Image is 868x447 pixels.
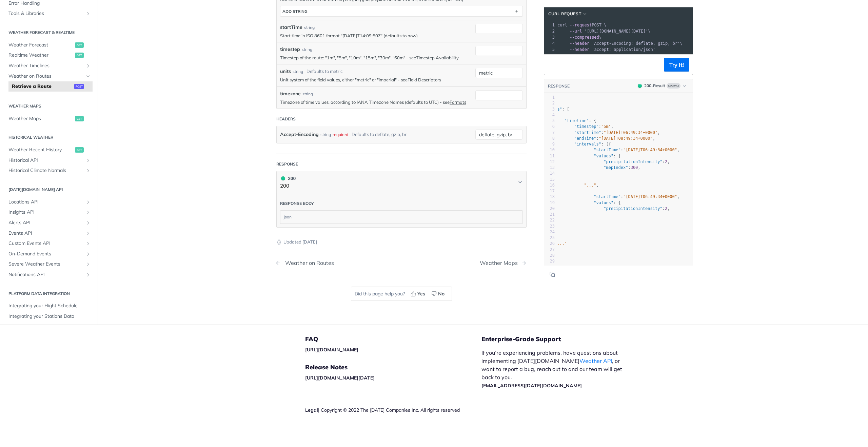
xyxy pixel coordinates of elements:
span: get [75,147,84,153]
span: : { [525,118,596,123]
span: 2 [665,159,667,164]
a: Previous Page: Weather on Routes [276,260,383,266]
label: units [280,68,291,75]
div: string [320,130,331,139]
button: cURL Request [546,11,590,17]
span: 2 [665,206,667,211]
div: 2 [544,100,555,106]
span: "[DATE]T08:49:34+0000" [599,136,653,141]
span: Weather on Routes [8,73,84,80]
span: : , [525,148,679,152]
span: Realtime Weather [8,52,73,59]
label: startTime [280,24,302,31]
div: 12 [544,159,555,165]
span: POST \ [557,23,607,27]
a: [URL][DOMAIN_NAME] [305,347,358,353]
span: Yes [417,290,425,297]
span: "[DATE]T06:49:34+0000" [604,130,657,135]
a: Retrieve a Routepost [8,81,93,92]
button: Show subpages for On-Demand Events [85,251,91,257]
span: Weather Maps [8,115,73,122]
div: 18 [544,194,555,200]
span: "mepIndex" [604,165,628,170]
div: 4 [544,40,556,46]
a: [URL][DOMAIN_NAME][DATE] [305,375,375,381]
a: Formats [450,99,466,105]
div: Did this page help you? [351,287,452,301]
span: "5m" [601,124,611,129]
div: 5 [544,46,556,53]
div: 27 [544,247,555,253]
span: Integrating your Stations Data [8,313,91,320]
span: Integrating your Assets [8,324,91,330]
span: curl [557,23,567,27]
h2: Platform DATA integration [5,291,93,297]
h2: Historical Weather [5,134,93,140]
button: Show subpages for Severe Weather Events [85,261,91,267]
span: Events API [8,230,84,237]
span: : , [525,165,640,170]
a: Weather Recent Historyget [5,145,93,155]
a: Next Page: Weather Maps [480,260,527,266]
a: Tools & LibrariesShow subpages for Tools & Libraries [5,8,93,19]
span: : { [525,200,621,205]
a: Alerts APIShow subpages for Alerts API [5,218,93,228]
a: On-Demand EventsShow subpages for On-Demand Events [5,249,93,259]
div: 23 [544,223,555,229]
button: Yes [408,289,429,299]
span: --url [570,29,582,34]
div: 200 200200 [276,193,527,228]
div: 15 [544,177,555,182]
div: Defaults to metric [307,68,342,75]
span: post [74,84,84,89]
span: Integrating your Flight Schedule [8,303,91,309]
div: Response body [280,200,314,207]
span: 200 [638,84,642,88]
span: get [75,42,84,48]
a: Insights APIShow subpages for Insights API [5,207,93,217]
button: ADD string [280,6,522,16]
span: : , [525,124,613,129]
span: --compressed [570,35,599,40]
button: RESPONSE [548,83,570,90]
p: Start time in ISO 8601 format "[DATE]T14:09:50Z" (defaults to now) [280,33,472,39]
div: ADD string [282,9,308,14]
span: : , [525,206,670,211]
div: 7 [544,130,555,136]
span: Weather Recent History [8,147,73,153]
span: , [525,183,599,188]
span: Custom Events API [8,240,84,247]
div: 20 [544,206,555,212]
span: \ [557,29,651,34]
div: 6 [544,124,555,130]
h5: Enterprise-Grade Support [481,335,640,343]
a: Weather Forecastget [5,40,93,50]
span: "..." [584,183,596,188]
span: Tools & Libraries [8,10,84,17]
h2: Weather Maps [5,103,93,109]
a: Severe Weather EventsShow subpages for Severe Weather Events [5,259,93,269]
span: "startTime" [594,148,620,152]
p: Updated [DATE] [276,239,527,246]
div: Weather on Routes [282,260,334,266]
a: Historical Climate NormalsShow subpages for Historical Climate Normals [5,166,93,176]
span: "precipitationIntensity" [604,206,662,211]
span: --header [570,47,589,52]
div: 28 [544,253,555,258]
span: get [75,116,84,121]
svg: Chevron [517,179,523,185]
div: Weather Maps [480,260,521,266]
span: "timestep" [574,124,599,129]
span: --header [570,41,589,46]
span: "startTime" [574,130,601,135]
span: 'accept: application/json' [592,47,655,52]
span: "[DATE]T06:49:34+0000" [623,194,677,199]
span: : , [525,194,679,199]
a: Legal [305,407,318,413]
div: Headers [276,116,296,122]
button: Show subpages for Insights API [85,210,91,215]
label: timezone [280,90,301,97]
div: 4 [544,112,555,118]
div: Response [276,161,298,167]
span: : , [525,159,670,164]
